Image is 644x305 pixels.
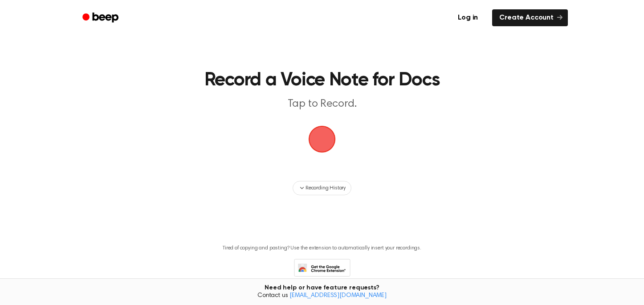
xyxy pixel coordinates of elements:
[293,181,351,195] button: Recording History
[76,9,126,27] a: Beep
[5,292,639,300] span: Contact us
[96,71,548,90] h1: Record a Voice Note for Docs
[492,9,568,26] a: Create Account
[309,126,335,152] img: Beep Logo
[223,245,421,252] p: Tired of copying and pasting? Use the extension to automatically insert your recordings.
[151,97,493,112] p: Tap to Record.
[289,293,387,299] a: [EMAIL_ADDRESS][DOMAIN_NAME]
[306,184,346,192] span: Recording History
[449,8,487,28] a: Log in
